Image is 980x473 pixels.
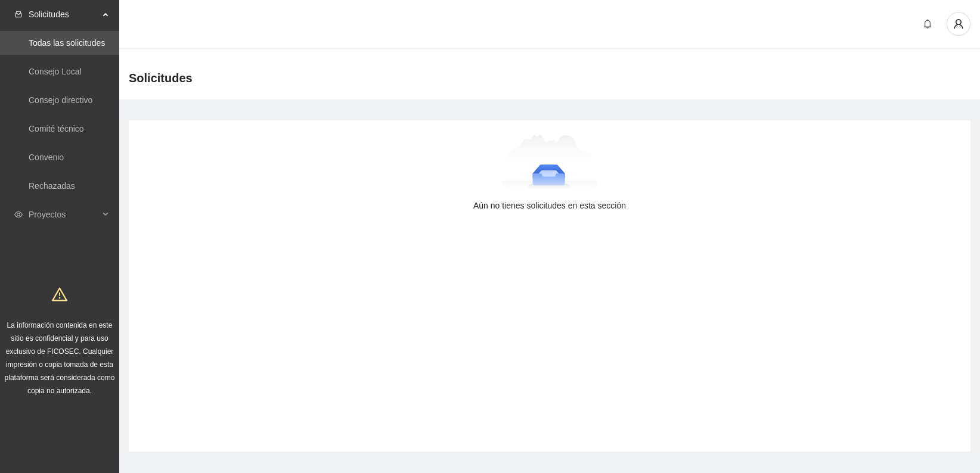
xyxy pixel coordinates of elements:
[501,135,598,194] img: Aún no tienes solicitudes en esta sección
[52,287,67,302] span: warning
[14,10,23,18] span: inbox
[918,14,937,33] button: bell
[29,153,64,162] a: Convenio
[148,199,951,212] div: Aún no tienes solicitudes en esta sección
[29,124,84,133] a: Comité técnico
[29,38,105,48] a: Todas las solicitudes
[947,18,970,29] span: user
[29,203,99,226] span: Proyectos
[947,12,970,36] button: user
[29,67,82,76] a: Consejo Local
[129,69,193,88] span: Solicitudes
[919,19,936,29] span: bell
[5,321,115,395] span: La información contenida en este sitio es confidencial y para uso exclusivo de FICOSEC. Cualquier...
[29,2,99,26] span: Solicitudes
[14,210,23,219] span: eye
[29,181,75,191] a: Rechazadas
[29,95,92,105] a: Consejo directivo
